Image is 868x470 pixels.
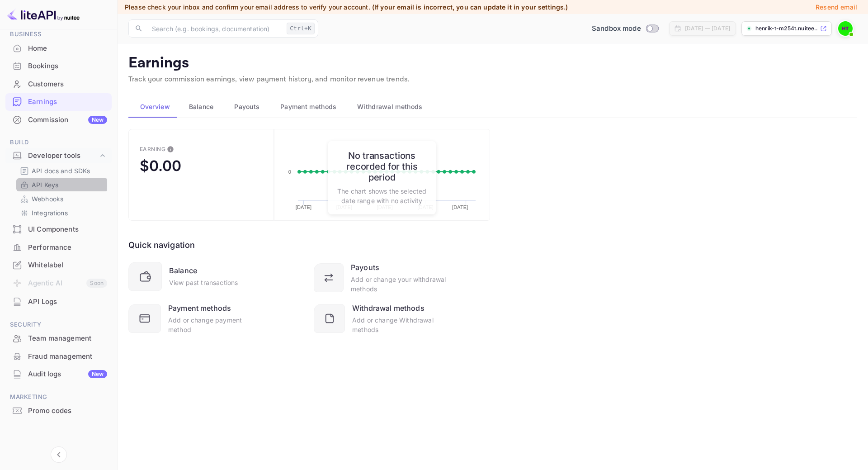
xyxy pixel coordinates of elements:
[295,204,311,210] text: [DATE]
[5,348,112,365] a: Fraud management
[140,146,165,152] div: Earning
[20,166,104,176] a: API docs and SDKs
[128,74,857,85] p: Track your commission earnings, view payment history, and monitor revenue trends.
[838,21,853,36] img: Henrik T
[287,23,315,34] div: Ctrl+K
[5,239,112,256] div: Performance
[32,208,68,218] p: Integrations
[16,178,108,191] div: API Keys
[28,406,107,416] div: Promo codes
[168,315,261,334] div: Add or change payment method
[5,402,112,420] div: Promo codes
[189,101,214,112] span: Balance
[352,303,425,313] div: Withdrawal methods
[816,2,857,12] p: Resend email
[588,24,662,34] div: Switch to Production mode
[88,370,107,378] div: New
[280,101,337,112] span: Payment methods
[28,351,107,362] div: Fraud management
[28,61,107,71] div: Bookings
[88,116,107,124] div: New
[28,97,107,107] div: Earnings
[32,180,58,190] p: API Keys
[28,242,107,253] div: Performance
[452,204,468,210] text: [DATE]
[169,278,238,287] div: View past transactions
[5,256,112,273] a: Whitelabel
[351,275,447,294] div: Add or change your withdrawal methods
[5,293,112,311] div: API Logs
[32,166,90,176] p: API docs and SDKs
[372,3,568,11] span: (If your email is incorrect, you can update it in your settings.)
[28,369,107,380] div: Audit logs
[5,29,112,39] span: Business
[5,330,112,347] div: Team management
[28,115,107,125] div: Commission
[51,446,67,463] button: Collapse navigation
[5,57,112,75] div: Bookings
[16,192,108,205] div: Webhooks
[28,79,107,90] div: Customers
[16,164,108,177] div: API docs and SDKs
[5,40,112,57] div: Home
[5,366,112,382] a: Audit logsNew
[234,101,259,112] span: Payouts
[16,206,108,219] div: Integrations
[5,330,112,347] a: Team management
[128,129,274,221] button: EarningThis is the amount of confirmed commission that will be paid to you on the next scheduled ...
[5,40,112,57] a: Home
[685,24,730,33] div: [DATE] — [DATE]
[128,239,195,251] div: Quick navigation
[5,402,112,419] a: Promo codes
[5,57,112,74] a: Bookings
[352,315,447,334] div: Add or change Withdrawal methods
[128,96,857,118] div: scrollable auto tabs example
[5,221,112,237] a: UI Components
[5,111,112,128] a: CommissionNew
[20,180,104,190] a: API Keys
[168,303,231,313] div: Payment methods
[351,262,379,273] div: Payouts
[5,293,112,310] a: API Logs
[5,348,112,366] div: Fraud management
[146,19,283,38] input: Search (e.g. bookings, documentation)
[5,76,112,93] div: Customers
[140,101,170,112] span: Overview
[5,239,112,256] a: Performance
[140,157,181,175] div: $0.00
[5,138,112,147] span: Build
[20,208,104,218] a: Integrations
[169,265,197,276] div: Balance
[28,224,107,235] div: UI Components
[5,93,112,111] div: Earnings
[5,256,112,274] div: Whitelabel
[357,101,422,112] span: Withdrawal methods
[5,76,112,92] a: Customers
[28,260,107,271] div: Whitelabel
[5,93,112,110] a: Earnings
[5,148,112,164] div: Developer tools
[5,221,112,238] div: UI Components
[7,7,80,22] img: LiteAPI logo
[28,151,98,161] div: Developer tools
[5,366,112,383] div: Audit logsNew
[28,333,107,344] div: Team management
[28,43,107,54] div: Home
[337,150,427,183] h6: No transactions recorded for this period
[592,24,641,34] span: Sandbox mode
[5,111,112,129] div: CommissionNew
[125,3,370,11] span: Please check your inbox and confirm your email address to verify your account.
[28,297,107,307] div: API Logs
[20,194,104,204] a: Webhooks
[5,392,112,402] span: Marketing
[5,320,112,330] span: Security
[163,142,178,157] button: This is the amount of confirmed commission that will be paid to you on the next scheduled deposit
[32,194,63,204] p: Webhooks
[337,186,427,205] p: The chart shows the selected date range with no activity
[128,54,857,72] p: Earnings
[288,169,291,175] text: 0
[755,24,818,33] p: henrik-t-m254t.nuitee....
